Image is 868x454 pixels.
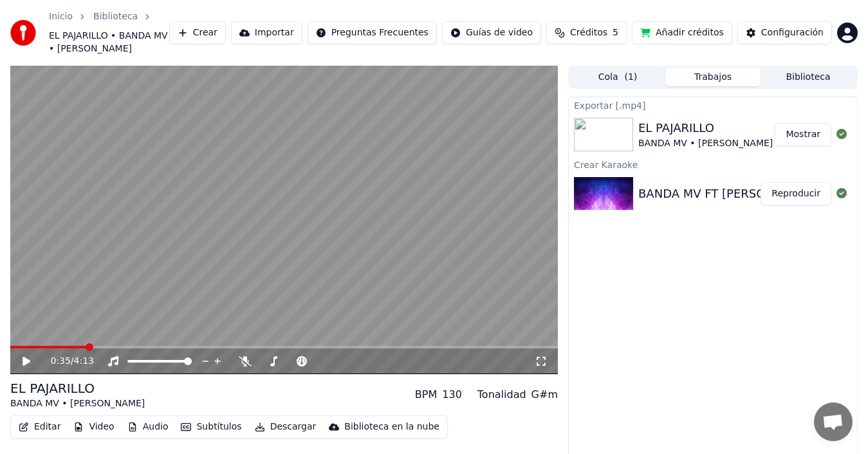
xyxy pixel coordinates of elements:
[613,26,618,39] span: 5
[344,421,439,433] div: Biblioteca en la nube
[814,402,853,441] div: Chat abierto
[570,68,665,86] button: Cola
[531,387,558,402] div: G#m
[415,387,437,402] div: BPM
[632,21,732,44] button: Añadir créditos
[176,418,246,436] button: Subtítulos
[569,97,857,113] div: Exportar [.mp4]
[10,379,145,397] div: EL PAJARILLO
[93,10,138,23] a: Biblioteca
[49,10,169,55] nav: breadcrumb
[50,355,70,368] span: 0:35
[761,182,831,205] button: Reproducir
[49,10,73,23] a: Inicio
[10,20,36,46] img: youka
[122,418,174,436] button: Audio
[638,119,773,137] div: EL PAJARILLO
[761,68,856,86] button: Biblioteca
[50,355,81,368] div: /
[569,156,857,172] div: Crear Karaoke
[74,355,94,368] span: 4:13
[737,21,832,44] button: Configuración
[624,71,637,84] span: ( 1 )
[10,397,145,410] div: BANDA MV • [PERSON_NAME]
[570,26,607,39] span: Créditos
[442,387,462,402] div: 130
[169,21,226,44] button: Crear
[250,418,322,436] button: Descargar
[231,21,302,44] button: Importar
[442,21,541,44] button: Guías de video
[638,137,773,150] div: BANDA MV • [PERSON_NAME]
[477,387,526,402] div: Tonalidad
[49,30,169,55] span: EL PAJARILLO • BANDA MV • [PERSON_NAME]
[761,26,824,39] div: Configuración
[14,418,66,436] button: Editar
[665,68,761,86] button: Trabajos
[308,21,437,44] button: Preguntas Frecuentes
[68,418,119,436] button: Video
[546,21,627,44] button: Créditos5
[775,123,831,146] button: Mostrar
